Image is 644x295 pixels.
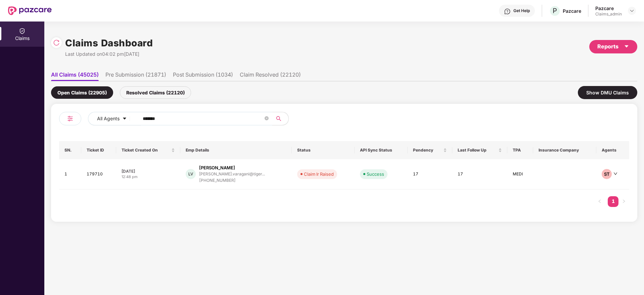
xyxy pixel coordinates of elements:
div: Get Help [513,8,530,13]
span: down [613,172,617,176]
th: Agents [596,141,629,159]
span: Pendency [413,147,442,153]
img: New Pazcare Logo [8,6,52,15]
span: Ticket Created On [122,147,170,153]
span: Last Follow Up [458,147,497,153]
span: close-circle [265,116,269,122]
img: svg+xml;base64,PHN2ZyBpZD0iRHJvcGRvd24tMzJ4MzIiIHhtbG5zPSJodHRwOi8vd3d3LnczLm9yZy8yMDAwL3N2ZyIgd2... [629,8,635,13]
th: Ticket Created On [116,141,181,159]
span: P [553,7,557,15]
img: svg+xml;base64,PHN2ZyBpZD0iQ2xhaW0iIHhtbG5zPSJodHRwOi8vd3d3LnczLm9yZy8yMDAwL3N2ZyIgd2lkdGg9IjIwIi... [19,28,26,34]
img: svg+xml;base64,PHN2ZyBpZD0iSGVscC0zMngzMiIgeG1sbnM9Imh0dHA6Ly93d3cudzMub3JnLzIwMDAvc3ZnIiB3aWR0aD... [504,8,511,15]
th: Pendency [408,141,452,159]
div: Pazcare [595,5,622,11]
th: Last Follow Up [452,141,508,159]
span: close-circle [265,116,269,120]
div: Claims_admin [595,11,622,17]
div: Pazcare [563,8,581,14]
div: ST [602,169,612,179]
